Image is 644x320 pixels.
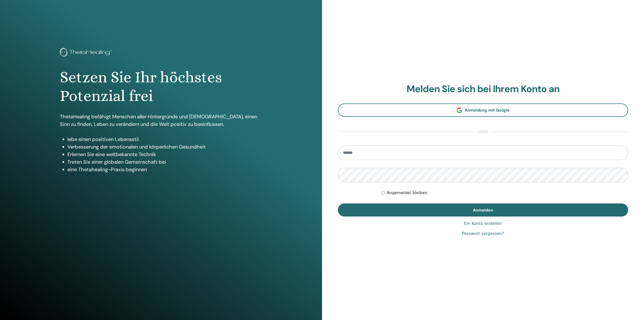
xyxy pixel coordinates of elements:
[475,129,491,135] span: oder
[67,158,262,166] li: Treten Sie einer globalen Gemeinschaft bei
[67,151,262,158] li: Erlernen Sie eine weltbekannte Technik
[381,190,628,196] div: Keep me authenticated indefinitely or until I manually logout
[67,143,262,151] li: Verbesserung der emotionalen und körperlichen Gesundheit
[387,190,427,196] label: Angemeldet bleiben
[462,231,504,237] a: Passwort vergessen?
[465,108,510,113] span: Anmeldung mit Google
[60,113,262,128] p: ThetaHealing befähigt Menschen aller Hintergründe und [DEMOGRAPHIC_DATA], einen Sinn zu finden, L...
[338,203,628,217] button: Anmelden
[67,135,262,143] li: lebe einen positiven Lebensstil
[60,68,262,105] h1: Setzen Sie Ihr höchstes Potenzial frei
[67,166,262,173] li: eine Thetahealing-Praxis beginnen
[338,103,628,117] a: Anmeldung mit Google
[338,83,628,95] h2: Melden Sie sich bei Ihrem Konto an
[464,221,502,227] a: Ein Konto erstellen
[473,207,493,213] span: Anmelden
